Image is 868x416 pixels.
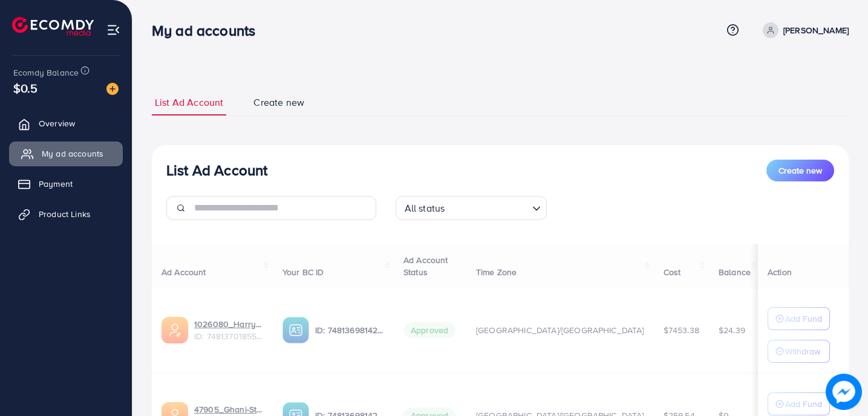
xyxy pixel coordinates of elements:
[758,22,849,38] a: [PERSON_NAME]
[13,67,79,79] span: Ecomdy Balance
[766,160,834,181] button: Create new
[402,200,448,217] span: All status
[106,23,120,37] img: menu
[448,197,527,217] input: Search for option
[39,117,75,129] span: Overview
[13,79,38,97] span: $0.5
[396,196,547,220] div: Search for option
[39,208,91,220] span: Product Links
[106,83,119,95] img: image
[9,111,123,135] a: Overview
[9,172,123,196] a: Payment
[827,375,860,408] img: image
[152,22,265,39] h3: My ad accounts
[253,96,304,109] span: Create new
[9,202,123,226] a: Product Links
[783,23,849,37] p: [PERSON_NAME]
[9,141,123,166] a: My ad accounts
[12,17,94,36] img: logo
[42,148,103,160] span: My ad accounts
[778,164,822,177] span: Create new
[166,161,267,179] h3: List Ad Account
[155,96,223,109] span: List Ad Account
[39,178,73,190] span: Payment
